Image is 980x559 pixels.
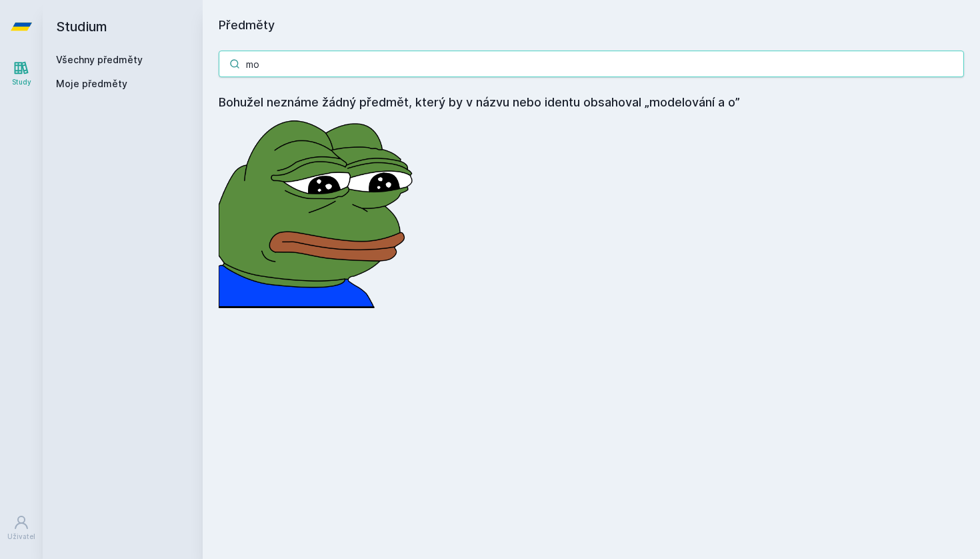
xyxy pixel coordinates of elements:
div: Study [12,77,31,87]
span: Moje předměty [56,77,127,91]
h1: Předměty [219,16,964,35]
input: Název nebo ident předmětu… [219,51,964,77]
a: Všechny předměty [56,54,143,65]
a: Study [3,53,40,94]
h4: Bohužel neznáme žádný předmět, který by v názvu nebo identu obsahoval „modelování a o” [219,93,964,112]
div: Uživatel [7,532,35,542]
a: Uživatel [3,508,40,548]
img: error_picture.png [219,112,419,308]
